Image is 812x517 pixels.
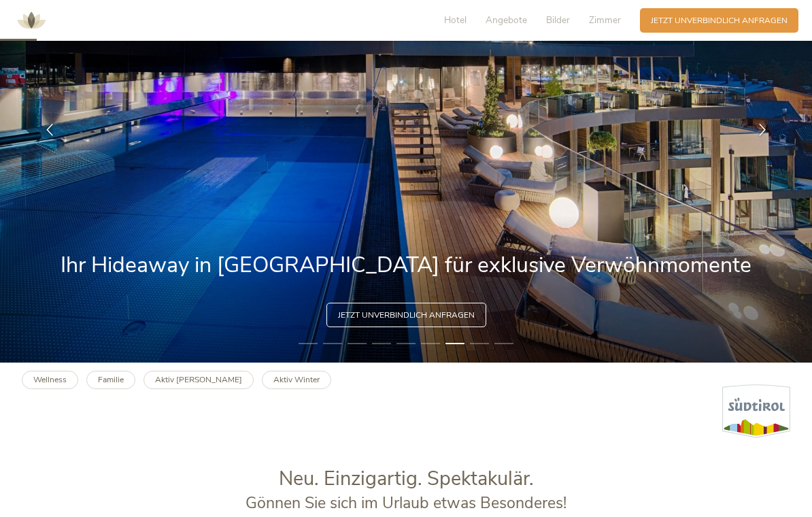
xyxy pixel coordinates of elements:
a: Aktiv [PERSON_NAME] [143,371,254,389]
span: Neu. Einzigartig. Spektakulär. [279,465,534,492]
span: Bilder [546,14,570,27]
span: Jetzt unverbindlich anfragen [338,310,475,321]
a: Wellness [22,371,78,389]
span: Hotel [444,14,467,27]
a: Familie [86,371,135,389]
b: Aktiv Winter [273,374,320,385]
span: Gönnen Sie sich im Urlaub etwas Besonderes! [246,493,566,514]
span: Jetzt unverbindlich anfragen [651,15,788,27]
span: Angebote [486,14,527,27]
img: Südtirol [722,384,790,438]
span: Zimmer [589,14,621,27]
a: Aktiv Winter [262,371,331,389]
a: AMONTI & LUNARIS Wellnessresort [11,16,52,24]
b: Aktiv [PERSON_NAME] [155,374,242,385]
b: Familie [98,374,124,385]
b: Wellness [33,374,67,385]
